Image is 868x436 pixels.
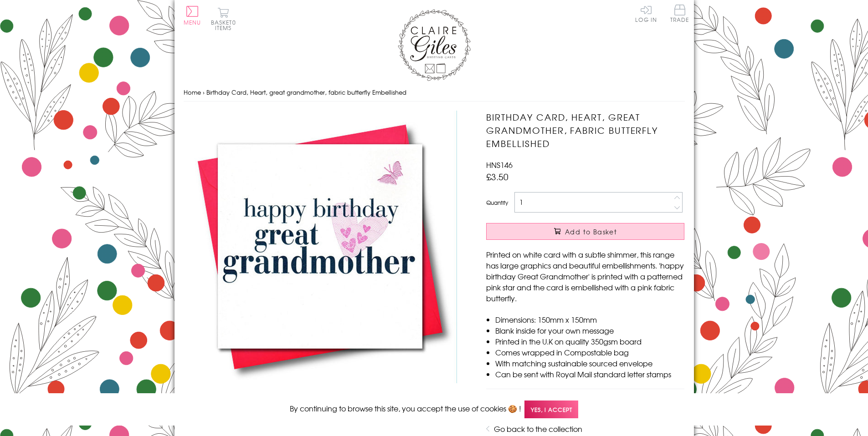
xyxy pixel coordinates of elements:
[635,5,657,22] a: Log In
[524,401,578,418] span: Yes, I accept
[486,159,513,170] span: HNS146
[184,88,201,96] a: Home
[184,83,685,102] nav: breadcrumbs
[486,223,684,240] button: Add to Basket
[670,5,689,24] a: Trade
[486,249,684,304] p: Printed on white card with a subtle shimmer, this range has large graphics and beautiful embellis...
[495,336,684,347] li: Printed in the U.K on quality 350gsm board
[495,347,684,358] li: Comes wrapped in Compostable bag
[494,423,582,434] a: Go back to the collection
[184,111,457,383] img: Birthday Card, Heart, great grandmother, fabric butterfly Embellished
[398,9,471,81] img: Claire Giles Greetings Cards
[203,88,205,96] span: ›
[495,314,684,325] li: Dimensions: 150mm x 150mm
[495,369,684,380] li: Can be sent with Royal Mail standard letter stamps
[215,18,236,32] span: 0 items
[495,358,684,369] li: With matching sustainable sourced envelope
[495,325,684,336] li: Blank inside for your own message
[184,18,201,26] span: Menu
[184,6,201,25] button: Menu
[670,5,689,22] span: Trade
[486,170,508,183] span: £3.50
[486,111,684,150] h1: Birthday Card, Heart, great grandmother, fabric butterfly Embellished
[206,88,406,96] span: Birthday Card, Heart, great grandmother, fabric butterfly Embellished
[565,227,617,236] span: Add to Basket
[211,7,236,30] button: Basket0 items
[486,198,508,207] label: Quantity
